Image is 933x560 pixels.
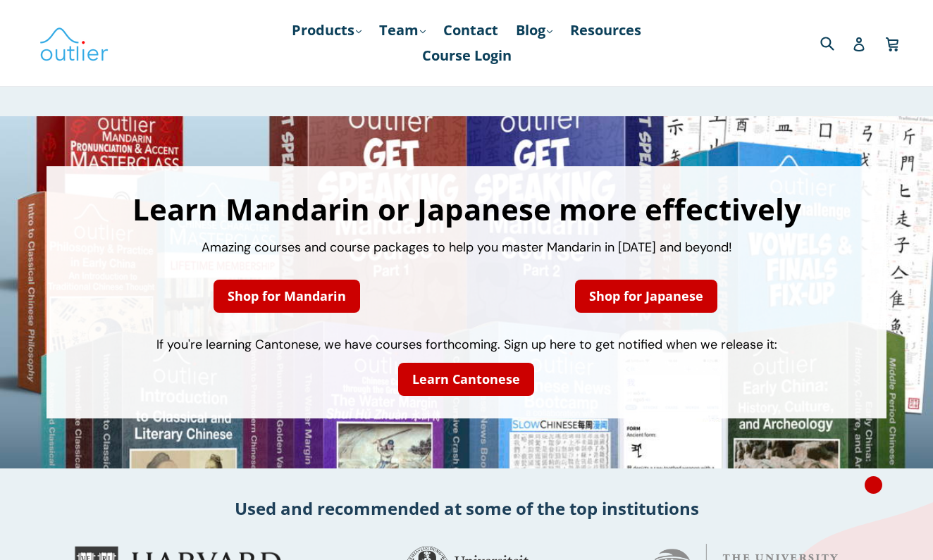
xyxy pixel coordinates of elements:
a: Learn Cantonese [398,363,534,396]
a: Shop for Mandarin [214,280,360,313]
img: Outlier Linguistics [39,23,109,63]
a: Products [285,18,369,43]
a: Course Login [415,43,519,68]
a: Shop for Japanese [575,280,717,313]
a: Team [372,18,433,43]
span: If you're learning Cantonese, we have courses forthcoming. Sign up here to get notified when we r... [156,336,777,353]
a: Contact [436,18,505,43]
h1: Learn Mandarin or Japanese more effectively [61,194,872,224]
a: Blog [509,18,560,43]
input: Search [817,28,855,57]
a: Resources [563,18,648,43]
span: Amazing courses and course packages to help you master Mandarin in [DATE] and beyond! [202,239,732,256]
